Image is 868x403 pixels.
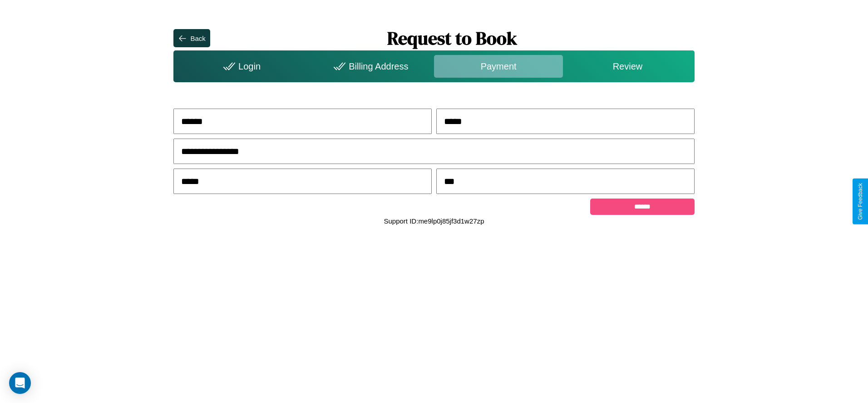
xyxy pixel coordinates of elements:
div: Login [176,55,305,78]
div: Back [190,35,205,42]
div: Billing Address [305,55,434,78]
button: Back [173,29,210,47]
p: Support ID: me9lp0j85jf3d1w27zp [384,215,484,227]
div: Open Intercom Messenger [9,372,31,394]
h1: Request to Book [210,26,695,50]
div: Review [563,55,692,78]
div: Payment [434,55,563,78]
div: Give Feedback [857,183,863,220]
